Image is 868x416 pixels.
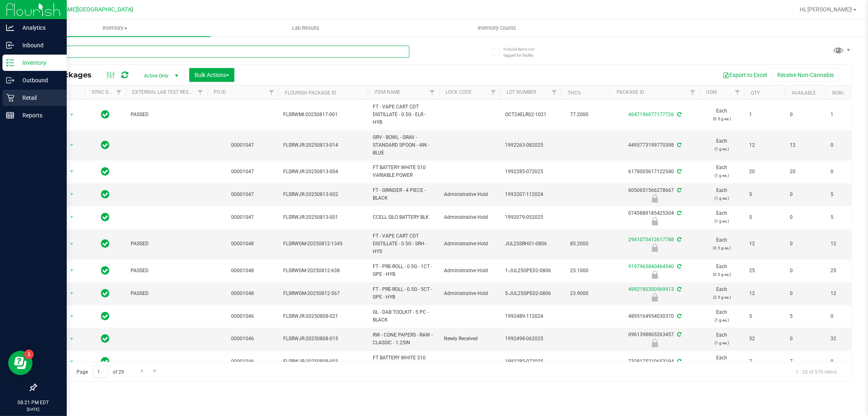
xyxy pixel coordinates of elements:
[503,46,544,58] span: Include items not tagged for facility
[505,168,556,176] span: 1992285-072025
[831,240,861,248] span: 12
[67,288,77,299] span: select
[790,214,821,221] span: 0
[751,90,760,96] a: Qty
[706,89,717,95] a: UOM
[772,68,839,82] button: Receive Non-Cannabis
[131,290,202,297] span: PASSED
[101,211,110,223] span: In Sync
[790,191,821,198] span: 0
[373,286,434,301] span: FT - PRE-ROLL - 0.5G - 5CT - GPE - HYB
[566,265,593,277] span: 25.1000
[101,265,110,276] span: In Sync
[628,237,674,242] a: 2941075412617788
[609,293,701,302] div: Administrative Hold
[101,238,110,249] span: In Sync
[790,111,821,119] span: 0
[232,241,254,247] a: 00001048
[704,293,739,301] p: (2.5 g ea.)
[704,187,739,202] span: Each
[444,240,495,248] span: Administrative Hold
[628,112,674,117] a: 4647196077177726
[609,331,701,347] div: 0961398865263457
[67,356,77,368] span: select
[446,89,472,95] a: Lock Code
[609,217,701,225] div: Administrative Hold
[131,267,202,275] span: PASSED
[617,89,644,95] a: Package ID
[4,406,63,412] p: [DATE]
[373,134,434,157] span: GRV - BOWL - GRAV - STANDARD SPOON - 4IN - BLUE
[67,189,77,200] span: select
[283,168,363,176] span: FLSRWJR-20250813-004
[704,164,739,179] span: Each
[800,6,853,13] span: Hi, [PERSON_NAME]!
[566,109,593,121] span: 77.2000
[232,142,254,148] a: 00001047
[505,240,556,248] span: JUL25SRH01-0806
[704,137,739,153] span: Each
[70,365,131,378] span: Page of 29
[676,210,681,216] span: Sync from Compliance System
[704,286,739,301] span: Each
[426,86,439,99] a: Filter
[676,169,681,174] span: Sync from Compliance System
[14,23,63,33] p: Analytics
[831,168,861,176] span: 0
[401,20,592,37] a: Inventory Counts
[283,240,363,248] span: FLSRWGM-20250812-1345
[6,94,14,102] inline-svg: Retail
[373,263,434,278] span: FT - PRE-ROLL - 0.5G - 1CT - GPE - HYB
[790,290,821,297] span: 0
[232,169,254,174] a: 00001047
[717,68,772,82] button: Export to Excel
[195,72,229,78] span: Bulk Actions
[609,187,701,202] div: 6050651566278667
[676,112,681,117] span: Sync from Compliance System
[568,90,581,96] a: THC%
[749,290,780,297] span: 12
[6,76,14,84] inline-svg: Outbound
[101,356,110,367] span: In Sync
[505,358,556,365] span: 1992285-072025
[749,358,780,365] span: 7
[101,333,110,344] span: In Sync
[232,268,254,273] a: 00001048
[505,191,556,198] span: 1993207-112024
[676,332,681,337] span: Sync from Compliance System
[704,263,739,278] span: Each
[676,286,681,292] span: Sync from Compliance System
[686,86,700,99] a: Filter
[444,335,495,343] span: Newly Received
[283,267,363,275] span: FLSRWGM-20250812-638
[704,209,739,225] span: Each
[676,142,681,148] span: Sync from Compliance System
[548,86,561,99] a: Filter
[704,107,739,123] span: Each
[790,141,821,149] span: 12
[609,244,701,252] div: Administrative Hold
[67,211,77,223] span: select
[194,86,207,99] a: Filter
[790,240,821,248] span: 0
[790,267,821,275] span: 0
[67,109,77,121] span: select
[831,111,861,119] span: 1
[232,336,254,341] a: 00001046
[628,286,674,292] a: 4992180300969913
[609,358,701,365] div: 7328175210653194
[20,20,210,37] a: Inventory
[831,313,861,320] span: 0
[131,240,202,248] span: PASSED
[749,335,780,343] span: 32
[487,86,500,99] a: Filter
[67,265,77,276] span: select
[831,191,861,198] span: 5
[131,111,202,119] span: PASSED
[67,238,77,250] span: select
[831,290,861,297] span: 12
[283,290,363,297] span: FLSRWGM-20250812-567
[6,41,14,49] inline-svg: Inbound
[676,313,681,319] span: Sync from Compliance System
[283,214,363,221] span: FLSRWJR-20250813-001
